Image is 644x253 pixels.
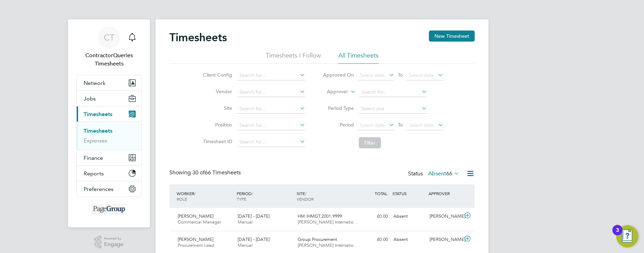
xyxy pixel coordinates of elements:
[409,122,434,128] span: Select date
[77,75,141,90] button: Network
[391,187,427,200] div: STATUS
[104,33,115,42] span: CT
[266,51,321,64] li: Timesheets I Follow
[359,137,381,148] button: Filter
[428,170,459,177] label: Absent
[338,51,379,64] li: All Timesheets
[84,186,113,192] span: Preferences
[84,155,103,161] span: Finance
[178,219,221,225] span: Commercial Manager
[169,169,242,176] div: Showing
[77,106,141,122] button: Timesheets
[616,230,619,239] div: 3
[175,187,235,205] div: WORKER
[396,70,405,79] span: To
[323,105,354,111] label: Period Type
[178,242,214,248] span: Procurement Lead
[84,95,96,102] span: Jobs
[201,88,232,95] label: Vendor
[201,138,232,145] label: Timesheet ID
[323,72,354,78] label: Approved On
[409,72,434,78] span: Select date
[298,242,358,248] span: [PERSON_NAME] Internatio…
[237,71,305,80] input: Search for...
[84,128,112,134] a: Timesheets
[192,169,205,176] span: 30 of
[429,30,475,42] button: New Timesheet
[201,105,232,111] label: Site
[238,236,270,242] span: [DATE] - [DATE]
[237,196,246,202] span: TYPE
[391,234,427,245] div: Absent
[427,187,463,200] div: APPROVER
[84,80,105,86] span: Network
[76,204,142,215] a: Go to home page
[408,169,461,179] div: Status
[178,236,213,242] span: [PERSON_NAME]
[391,211,427,222] div: Absent
[104,236,124,242] span: Powered by
[91,204,127,215] img: michaelpageint-logo-retina.png
[76,26,142,68] a: CTContractorQueries Timesheets
[616,225,638,247] button: Open Resource Center, 3 new notifications
[360,122,385,128] span: Select date
[427,211,463,222] div: [PERSON_NAME]
[238,213,270,219] span: [DATE] - [DATE]
[235,187,295,205] div: PERIOD
[298,236,337,242] span: Group Procurement
[177,196,187,202] span: ROLE
[77,122,141,150] div: Timesheets
[238,242,253,248] span: Manual
[68,19,150,227] nav: Main navigation
[76,51,142,68] span: ContractorQueries Timesheets
[297,196,314,202] span: VENDOR
[237,121,305,130] input: Search for...
[94,236,124,249] a: Powered byEngage
[238,219,253,225] span: Manual
[317,88,348,95] label: Approver
[77,91,141,106] button: Jobs
[192,169,241,176] span: 66 Timesheets
[298,219,358,225] span: [PERSON_NAME] Internatio…
[237,87,305,97] input: Search for...
[84,111,112,117] span: Timesheets
[359,104,427,114] input: Select one
[446,170,452,177] span: 66
[84,170,104,177] span: Reports
[84,137,107,144] a: Expenses
[104,242,124,247] span: Engage
[305,191,306,196] span: /
[355,211,391,222] div: £0.00
[298,213,342,219] span: HM.IHMGT.2001.9999
[355,234,391,245] div: £0.00
[396,120,405,129] span: To
[360,72,385,78] span: Select date
[375,191,387,196] span: TOTAL
[77,166,141,181] button: Reports
[194,191,196,196] span: /
[295,187,355,205] div: SITE
[178,213,213,219] span: [PERSON_NAME]
[323,122,354,128] label: Period
[252,191,253,196] span: /
[201,122,232,128] label: Position
[77,181,141,197] button: Preferences
[169,30,227,44] h2: Timesheets
[359,87,427,97] input: Search for...
[237,104,305,114] input: Search for...
[237,137,305,147] input: Search for...
[427,234,463,245] div: [PERSON_NAME]
[201,72,232,78] label: Client Config
[77,150,141,165] button: Finance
